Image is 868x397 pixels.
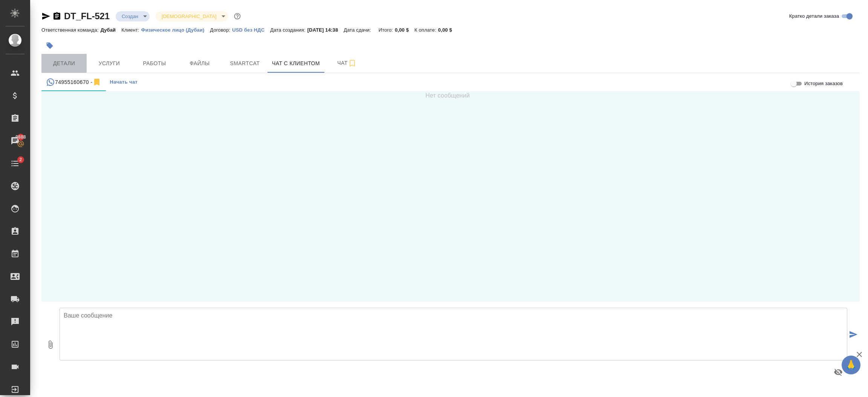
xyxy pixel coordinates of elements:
[52,12,61,21] button: Скопировать ссылку
[232,26,270,33] a: USD без НДС
[438,27,458,33] p: 0,00 $
[121,27,141,33] p: Клиент:
[136,59,173,68] span: Работы
[141,26,210,33] a: Физическое лицо (Дубаи)
[227,59,263,68] span: Smartcat
[329,58,365,68] span: Чат
[41,27,101,33] p: Ответственная команда:
[789,12,839,20] span: Кратко детали заказа
[106,73,141,91] button: Начать чат
[46,78,101,87] div: 74955160670 - (undefined)
[141,27,210,33] p: Физическое лицо (Дубаи)
[344,27,373,33] p: Дата сдачи:
[41,73,860,91] div: simple tabs example
[829,363,847,381] button: Предпросмотр
[210,27,232,33] p: Договор:
[110,78,138,87] span: Начать чат
[91,59,127,68] span: Услуги
[116,11,150,21] div: Создан
[414,27,438,33] p: К оплате:
[425,91,470,100] span: Нет сообщений
[842,356,860,374] button: 🙏
[270,27,307,33] p: Дата создания:
[11,133,30,141] span: 9888
[41,12,50,21] button: Скопировать ссылку для ЯМессенджера
[119,13,141,20] button: Создан
[232,27,270,33] p: USD без НДС
[46,59,82,68] span: Детали
[232,11,242,21] button: Доп статусы указывают на важность/срочность заказа
[64,11,110,21] a: DT_FL-521
[159,13,219,20] button: [DEMOGRAPHIC_DATA]
[41,37,58,54] button: Добавить тэг
[2,154,28,173] a: 2
[307,27,344,33] p: [DATE] 14:38
[348,59,357,68] svg: Подписаться
[182,59,218,68] span: Файлы
[845,357,857,373] span: 🙏
[156,11,228,21] div: Создан
[2,131,28,150] a: 9888
[101,27,122,33] p: Дубай
[379,27,395,33] p: Итого:
[395,27,414,33] p: 0,00 $
[92,78,101,87] svg: Отписаться
[15,156,26,163] span: 2
[804,80,843,87] span: История заказов
[272,59,320,68] span: Чат с клиентом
